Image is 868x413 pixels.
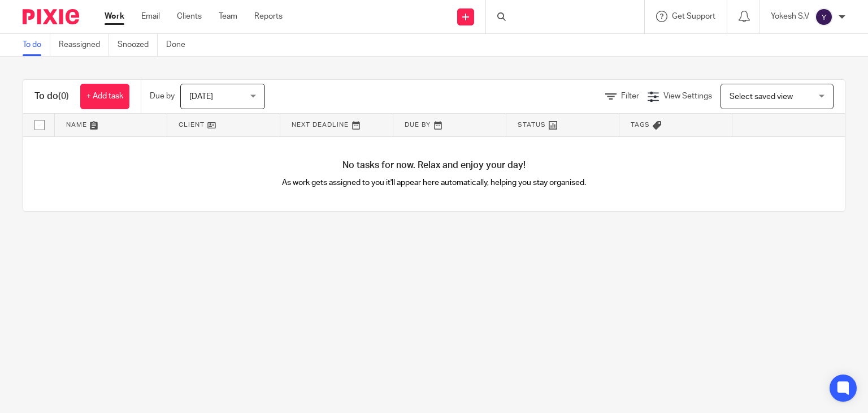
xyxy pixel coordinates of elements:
p: Due by [150,91,175,102]
span: View Settings [663,92,712,100]
a: Clients [177,11,202,22]
span: [DATE] [189,93,213,101]
span: Select saved view [730,93,793,101]
a: Email [141,11,160,22]
a: Snoozed [118,34,158,56]
p: Yokesh S.V [771,11,809,22]
h1: To do [34,91,69,102]
img: svg%3E [815,8,833,26]
span: Get Support [672,12,715,20]
a: Done [166,34,194,56]
a: Reassigned [59,34,109,56]
span: Filter [621,92,639,100]
a: Team [219,11,237,22]
img: Pixie [23,9,79,24]
a: + Add task [80,84,129,109]
p: As work gets assigned to you it'll appear here automatically, helping you stay organised. [229,177,640,188]
a: To do [23,34,50,56]
span: (0) [58,92,69,101]
h4: No tasks for now. Relax and enjoy your day! [23,160,845,171]
span: Tags [631,122,650,128]
a: Reports [254,11,283,22]
a: Work [105,11,124,22]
